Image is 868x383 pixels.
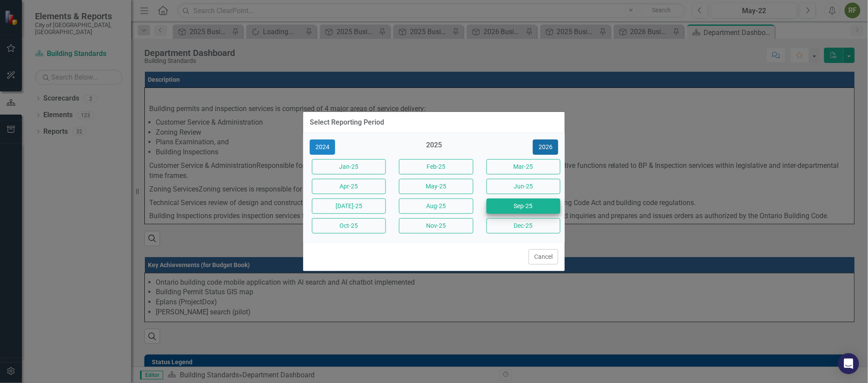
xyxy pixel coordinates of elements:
[399,198,473,214] button: Aug-25
[486,218,560,233] button: Dec-25
[310,139,335,155] button: 2024
[533,139,558,155] button: 2026
[399,218,473,233] button: Nov-25
[486,198,560,214] button: Sep-25
[486,179,560,194] button: Jun-25
[312,198,386,214] button: [DATE]-25
[486,159,560,174] button: Mar-25
[397,140,471,155] div: 2025
[310,118,384,126] div: Select Reporting Period
[399,159,473,174] button: Feb-25
[312,159,386,174] button: Jan-25
[838,353,859,374] div: Open Intercom Messenger
[312,179,386,194] button: Apr-25
[528,249,558,265] button: Cancel
[312,218,386,233] button: Oct-25
[399,179,473,194] button: May-25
